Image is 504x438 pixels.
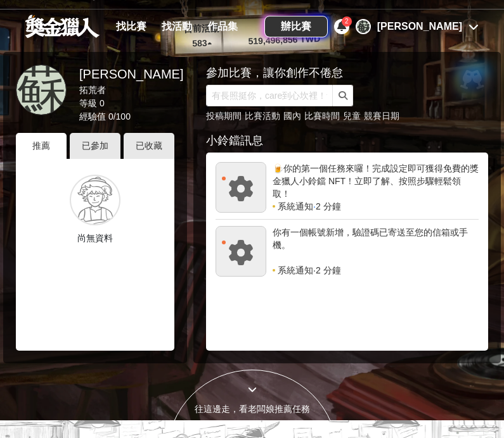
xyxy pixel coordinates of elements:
a: 競賽日期 [364,111,399,121]
div: 已參加 [70,133,120,159]
span: · [313,200,316,213]
a: 辦比賽 [264,16,328,37]
span: 2 [345,18,349,25]
span: 0 [100,98,105,108]
div: 🍺你的第一個任務來囉！完成設定即可獲得免費的獎金獵人小鈴鐺 NFT！立即了解、按照步驟輕鬆領取！ [273,162,479,200]
div: 推薦 [16,133,67,159]
p: 尚無資料 [25,232,165,245]
span: 2 分鐘 [316,264,341,277]
span: 0 / 100 [108,111,131,122]
span: · [313,264,316,277]
div: 蘇 [356,19,371,34]
span: 系統通知 [278,264,313,277]
a: 🍺你的第一個任務來囉！完成設定即可獲得免費的獎金獵人小鈴鐺 NFT！立即了解、按照步驟輕鬆領取！系統通知·2 分鐘 [216,162,479,213]
div: 參加比賽，讓你創作不倦怠 [206,65,444,82]
a: 蘇 [16,65,67,115]
a: 兒童 [343,111,361,121]
a: 找比賽 [111,18,152,35]
div: 往這邊走，看老闆娘推薦任務 [167,403,337,416]
div: 小鈴鐺訊息 [206,132,488,149]
span: 等級 [79,98,97,108]
span: 經驗值 [79,111,106,122]
a: 比賽時間 [304,111,340,121]
a: 投稿期間 [206,111,242,121]
input: 有長照挺你，care到心坎裡！青春出手，拍出照顧 影音徵件活動 [206,85,333,106]
div: 拓荒者 [79,84,183,97]
div: [PERSON_NAME] [79,65,183,84]
div: 已收藏 [124,133,174,159]
span: 2 分鐘 [316,200,341,213]
a: 國內 [283,111,301,121]
a: 找活動 [157,18,197,35]
span: 系統通知 [278,200,313,213]
div: [PERSON_NAME] [377,19,462,34]
a: 比賽活動 [245,111,280,121]
div: 你有一個帳號新增，驗證碼已寄送至您的信箱或手機。 [273,226,479,264]
a: 作品集 [202,18,243,35]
